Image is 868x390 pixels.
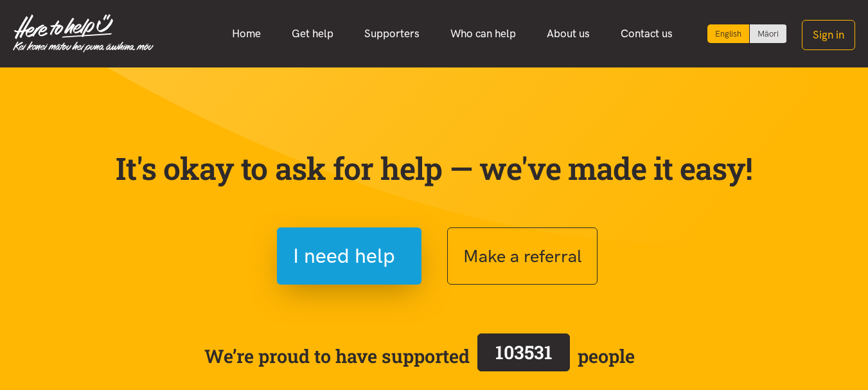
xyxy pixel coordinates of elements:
[204,331,635,381] span: We’re proud to have supported people
[531,20,605,48] a: About us
[217,20,276,48] a: Home
[349,20,435,48] a: Supporters
[470,331,578,381] a: 103531
[802,20,855,50] button: Sign in
[605,20,688,48] a: Contact us
[277,227,421,285] button: I need help
[707,24,787,43] div: Language toggle
[495,340,553,364] span: 103531
[113,150,756,187] p: It's okay to ask for help — we've made it easy!
[750,24,786,43] a: Switch to Te Reo Māori
[293,240,395,272] span: I need help
[13,14,154,53] img: Home
[447,227,598,285] button: Make a referral
[276,20,349,48] a: Get help
[707,24,750,43] div: Current language
[435,20,531,48] a: Who can help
